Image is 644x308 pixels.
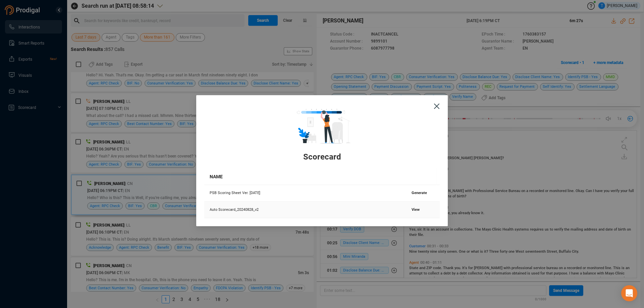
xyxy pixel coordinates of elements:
span: PSB Scoring Sheet Ver. [DATE] [210,191,260,195]
button: Close [426,95,448,117]
th: Name [204,169,403,185]
div: Open Intercom Messenger [621,285,637,301]
span: Generate [412,191,427,195]
span: Auto Scorecard_20240828_v2 [210,207,259,212]
span: Scorecard [204,151,440,164]
span: View [412,207,420,212]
